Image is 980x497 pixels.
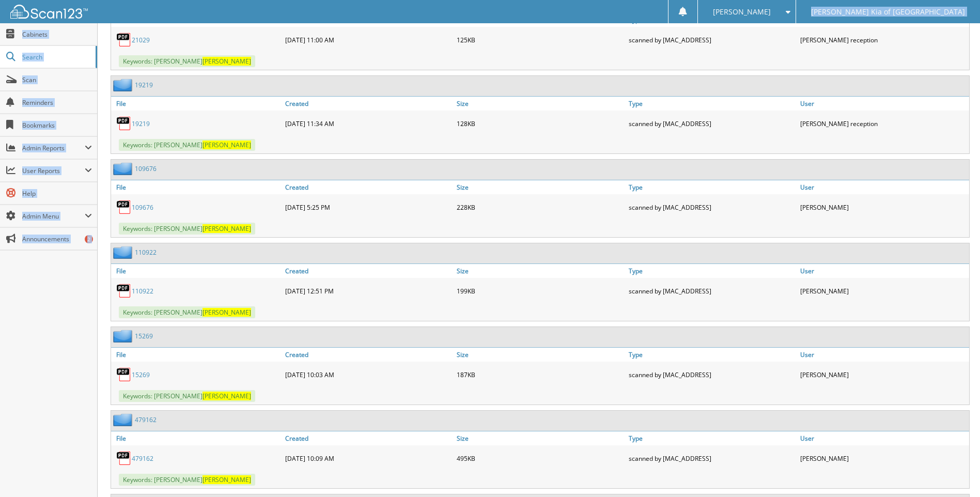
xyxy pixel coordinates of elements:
a: Size [454,180,626,194]
div: [PERSON_NAME] [798,281,969,301]
a: 110922 [132,287,153,296]
a: Size [454,348,626,362]
div: [PERSON_NAME] [798,197,969,218]
a: 109676 [135,164,157,173]
div: 228KB [454,197,626,218]
span: [PERSON_NAME] [203,308,251,317]
img: PDF.png [116,116,132,131]
img: folder2.png [113,162,135,175]
div: [PERSON_NAME] reception [798,113,969,134]
div: scanned by [MAC_ADDRESS] [626,29,798,50]
div: 199KB [454,281,626,301]
span: [PERSON_NAME] [203,141,251,149]
img: PDF.png [116,451,132,466]
div: [DATE] 5:25 PM [283,197,454,218]
span: Admin Reports [22,144,85,152]
div: [PERSON_NAME] [798,448,969,469]
span: [PERSON_NAME] [713,9,771,15]
span: Announcements [22,235,92,243]
a: User [798,431,969,445]
span: [PERSON_NAME] Kia of [GEOGRAPHIC_DATA] [811,9,965,15]
span: Help [22,189,92,198]
span: Reminders [22,98,92,107]
div: 187KB [454,364,626,385]
img: folder2.png [113,246,135,259]
a: 21029 [132,36,150,44]
img: folder2.png [113,79,135,91]
div: 2 [85,235,93,243]
span: Keywords: [PERSON_NAME] [119,306,255,318]
span: Bookmarks [22,121,92,130]
img: PDF.png [116,283,132,299]
div: 125KB [454,29,626,50]
a: Type [626,431,798,445]
div: scanned by [MAC_ADDRESS] [626,113,798,134]
a: File [111,180,283,194]
div: scanned by [MAC_ADDRESS] [626,364,798,385]
span: Keywords: [PERSON_NAME] [119,390,255,402]
a: Created [283,348,454,362]
a: 110922 [135,248,157,257]
a: Type [626,264,798,278]
a: User [798,348,969,362]
span: Search [22,53,90,61]
a: File [111,348,283,362]
span: User Reports [22,166,85,175]
a: Type [626,97,798,111]
a: Created [283,431,454,445]
a: File [111,264,283,278]
span: Admin Menu [22,212,85,221]
a: File [111,431,283,445]
a: User [798,97,969,111]
a: 15269 [135,332,153,340]
div: [DATE] 11:34 AM [283,113,454,134]
a: 479162 [132,454,153,463]
span: Keywords: [PERSON_NAME] [119,474,255,486]
div: 128KB [454,113,626,134]
img: folder2.png [113,330,135,343]
img: scan123-logo-white.svg [10,5,88,19]
span: Keywords: [PERSON_NAME] [119,139,255,151]
a: 109676 [132,203,153,212]
a: File [111,97,283,111]
div: scanned by [MAC_ADDRESS] [626,281,798,301]
a: Created [283,264,454,278]
a: Type [626,348,798,362]
div: [DATE] 10:03 AM [283,364,454,385]
img: PDF.png [116,199,132,215]
a: 479162 [135,415,157,424]
a: Size [454,431,626,445]
a: User [798,180,969,194]
a: Created [283,180,454,194]
span: Keywords: [PERSON_NAME] [119,223,255,235]
div: [DATE] 10:09 AM [283,448,454,469]
span: [PERSON_NAME] [203,57,251,66]
span: [PERSON_NAME] [203,392,251,400]
img: PDF.png [116,367,132,382]
a: User [798,264,969,278]
a: 19219 [135,81,153,89]
span: [PERSON_NAME] [203,224,251,233]
a: Type [626,180,798,194]
a: Size [454,264,626,278]
a: 15269 [132,370,150,379]
span: Keywords: [PERSON_NAME] [119,55,255,67]
div: [PERSON_NAME] reception [798,29,969,50]
div: 495KB [454,448,626,469]
img: PDF.png [116,32,132,48]
img: folder2.png [113,413,135,426]
span: Cabinets [22,30,92,39]
div: [PERSON_NAME] [798,364,969,385]
a: 19219 [132,119,150,128]
div: scanned by [MAC_ADDRESS] [626,448,798,469]
a: Created [283,97,454,111]
span: Scan [22,75,92,84]
div: [DATE] 11:00 AM [283,29,454,50]
iframe: Chat Widget [928,447,980,497]
span: [PERSON_NAME] [203,475,251,484]
div: scanned by [MAC_ADDRESS] [626,197,798,218]
a: Size [454,97,626,111]
div: [DATE] 12:51 PM [283,281,454,301]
